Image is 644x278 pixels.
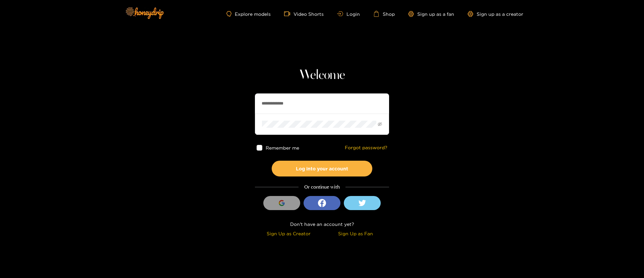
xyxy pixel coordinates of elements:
[468,11,523,17] a: Sign up as a creator
[255,220,389,228] div: Don't have an account yet?
[378,122,382,126] span: eye-invisible
[226,11,271,17] a: Explore models
[337,11,360,16] a: Login
[345,145,387,151] a: Forgot password?
[408,11,454,17] a: Sign up as a fan
[272,161,372,176] button: Log into your account
[284,11,324,17] a: Video Shorts
[266,145,299,150] span: Remember me
[324,230,387,237] div: Sign Up as Fan
[255,67,389,83] h1: Welcome
[255,183,389,191] div: Or continue with
[373,11,395,17] a: Shop
[257,230,320,237] div: Sign Up as Creator
[284,11,293,17] span: video-camera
